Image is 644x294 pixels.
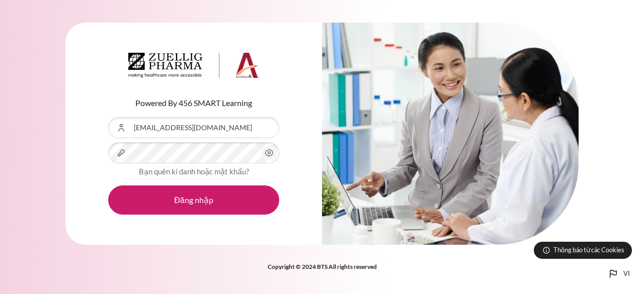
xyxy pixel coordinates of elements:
span: vi [623,269,630,279]
button: Thông báo từ các Cookies [534,242,632,259]
a: Architeck [128,53,259,82]
button: Đăng nhập [108,185,279,215]
img: Architeck [128,53,259,78]
input: Tên tài khoản [108,117,279,138]
p: Powered By 456 SMART Learning [108,97,279,109]
button: Languages [603,264,634,284]
strong: Copyright © 2024 BTS All rights reserved [268,263,377,270]
span: Thông báo từ các Cookies [553,245,624,255]
a: Bạn quên kí danh hoặc mật khẩu? [139,167,249,176]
